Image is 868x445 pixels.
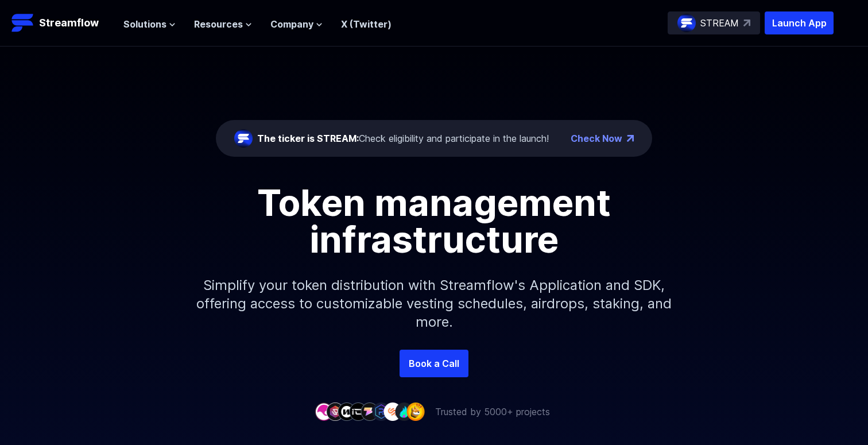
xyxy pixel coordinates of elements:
img: company-1 [315,403,333,420]
button: Launch App [765,11,834,34]
img: company-5 [361,403,379,420]
p: Simplify your token distribution with Streamflow's Application and SDK, offering access to custom... [187,258,681,350]
img: company-2 [326,403,344,420]
p: Streamflow [39,15,99,31]
img: Streamflow Logo [11,11,34,34]
a: Book a Call [400,350,468,377]
img: company-8 [395,403,413,420]
p: STREAM [700,16,739,30]
a: STREAM [668,11,760,34]
img: company-7 [383,403,402,420]
span: Company [270,17,313,31]
img: company-6 [372,403,390,420]
img: streamflow-logo-circle.png [234,129,253,148]
div: Check eligibility and participate in the launch! [257,131,549,145]
img: company-9 [406,403,425,420]
span: The ticker is STREAM: [257,133,359,144]
a: Check Now [571,131,622,145]
img: top-right-arrow.svg [743,20,750,26]
img: company-4 [349,403,367,420]
button: Resources [194,17,252,31]
a: X (Twitter) [341,18,392,30]
button: Solutions [123,17,176,31]
img: company-3 [338,403,356,420]
p: Trusted by 5000+ projects [435,405,550,419]
img: top-right-arrow.png [627,135,634,142]
img: streamflow-logo-circle.png [677,14,696,32]
h1: Token management infrastructure [176,184,692,258]
span: Resources [194,17,243,31]
a: Streamflow [11,11,112,34]
span: Solutions [123,17,166,31]
button: Company [270,17,323,31]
